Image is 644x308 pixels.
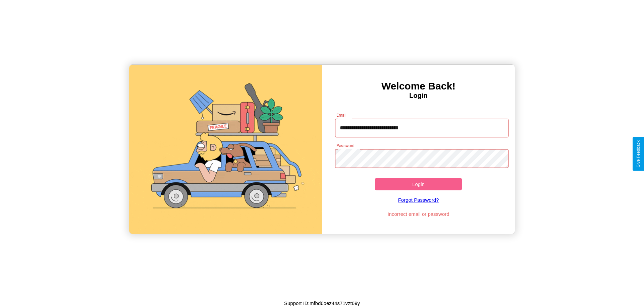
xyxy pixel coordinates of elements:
h3: Welcome Back! [322,80,515,92]
img: gif [129,65,322,234]
h4: Login [322,92,515,100]
p: Incorrect email or password [332,209,505,219]
button: Login [375,178,462,190]
div: Give Feedback [636,140,641,168]
p: Support ID: mfbd6oez44s71vzt69y [284,299,360,308]
a: Forgot Password? [332,190,505,209]
label: Password [336,143,354,148]
label: Email [336,112,347,118]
